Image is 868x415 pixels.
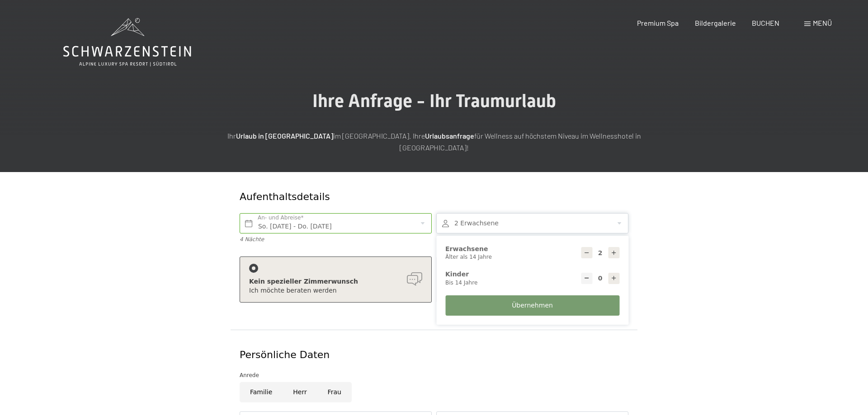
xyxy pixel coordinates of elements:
p: Ihr im [GEOGRAPHIC_DATA]. Ihre für Wellness auf höchstem Niveau im Wellnesshotel in [GEOGRAPHIC_D... [208,130,660,153]
span: Ihre Anfrage - Ihr Traumurlaub [312,90,556,112]
span: Menü [813,19,832,27]
div: 4 Nächte [240,236,432,243]
strong: Urlaubsanfrage [425,131,474,140]
div: Anrede [240,371,628,380]
a: Premium Spa [637,19,679,27]
a: Bildergalerie [695,19,736,27]
span: Einwilligung Marketing* [347,229,422,238]
div: Aufenthaltsdetails [240,190,563,204]
div: Persönliche Daten [240,348,628,362]
div: Ich möchte beraten werden [249,286,422,295]
button: Übernehmen [445,295,619,316]
strong: Urlaub in [GEOGRAPHIC_DATA] [236,131,333,140]
div: Kein spezieller Zimmerwunsch [249,277,422,286]
a: BUCHEN [752,19,779,27]
span: Übernehmen [512,301,553,310]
